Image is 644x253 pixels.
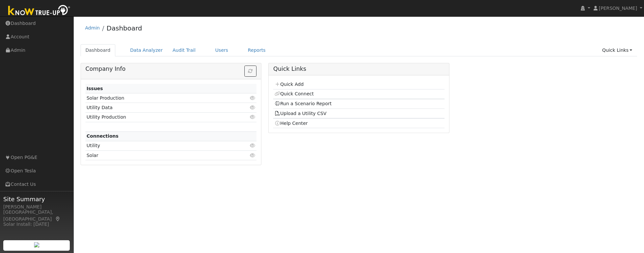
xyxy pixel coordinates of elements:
a: Dashboard [106,24,142,32]
h5: Quick Links [273,66,444,72]
a: Admin [85,25,100,30]
strong: Connections [86,133,119,139]
img: retrieve [34,242,39,247]
i: Click to view [250,143,256,148]
a: Reports [243,44,271,56]
a: Users [210,44,233,56]
a: Data Analyzer [125,44,168,56]
a: Audit Trail [168,44,200,56]
a: Map [55,216,61,222]
span: [PERSON_NAME] [599,6,637,11]
div: [PERSON_NAME] [3,204,70,210]
i: Click to view [250,153,256,158]
a: Upload a Utility CSV [275,111,327,116]
img: Know True-Up [5,4,74,18]
i: Click to view [250,105,256,110]
td: Utility Production [85,112,229,122]
a: Dashboard [81,44,116,56]
i: Click to view [250,115,256,119]
a: Help Center [275,121,308,126]
div: Solar Install: [DATE] [3,221,70,228]
a: Quick Links [597,44,637,56]
h5: Company Info [85,66,256,72]
div: [GEOGRAPHIC_DATA], [GEOGRAPHIC_DATA] [3,209,70,223]
span: Site Summary [3,195,70,204]
td: Solar [85,151,229,160]
a: Run a Scenario Report [275,101,332,106]
a: Quick Connect [275,91,314,96]
i: Click to view [250,96,256,100]
strong: Issues [86,86,103,91]
td: Utility [85,141,229,150]
td: Utility Data [85,103,229,112]
td: Solar Production [85,93,229,103]
a: Quick Add [275,82,304,87]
